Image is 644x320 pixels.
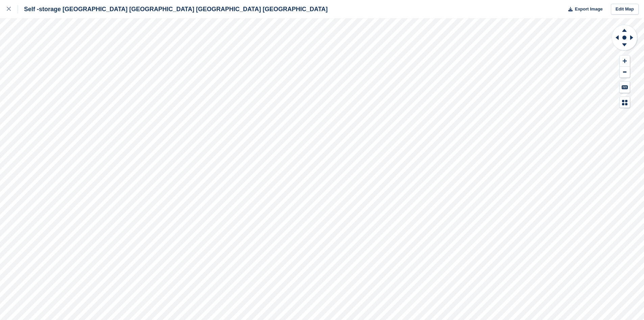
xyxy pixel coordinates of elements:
[620,56,630,67] button: Zoom In
[620,97,630,108] button: Map Legend
[620,67,630,78] button: Zoom Out
[620,82,630,93] button: Keyboard Shortcuts
[564,4,603,15] button: Export Image
[18,5,328,13] div: Self -storage [GEOGRAPHIC_DATA] [GEOGRAPHIC_DATA] [GEOGRAPHIC_DATA] [GEOGRAPHIC_DATA]
[611,4,639,15] a: Edit Map
[575,6,602,13] span: Export Image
